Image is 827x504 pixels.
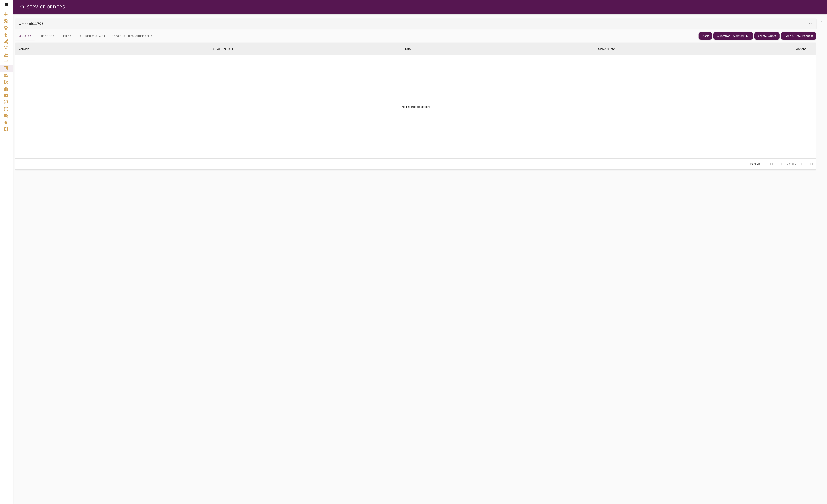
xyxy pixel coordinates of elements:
button: Open drawer [18,3,27,11]
span: Next Page [796,159,806,169]
div: basic tabs example [15,31,156,41]
button: Files [58,31,77,41]
td: No records to display [15,55,816,159]
h6: SERVICE ORDERS [27,3,65,10]
span: Active Quote [597,46,621,51]
div: Total [405,46,412,51]
div: Active Quote [597,46,615,51]
span: Version [19,46,35,51]
button: Quotation Overview [713,32,753,40]
span: Total [405,46,417,51]
b: 11796 [33,21,44,26]
button: Back [699,32,712,40]
button: Create Quote [754,32,780,40]
button: Quotes [15,31,35,41]
span: Previous Page [777,159,787,169]
div: 10 rows [747,161,767,167]
div: Version [19,46,29,51]
span: First Page [767,159,777,169]
button: Order History [77,31,109,41]
p: Order Id: [19,21,44,26]
span: 0-0 of 0 [787,162,796,166]
button: Send Quote Request [781,32,816,40]
span: Last Page [806,159,816,169]
div: Order Id:11796 [15,19,816,29]
button: Country Requirements [109,31,156,41]
div: CREATION DATE [212,46,234,51]
div: 10 rows [749,162,762,166]
span: CREATION DATE [212,46,239,51]
button: Itinerary [35,31,58,41]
